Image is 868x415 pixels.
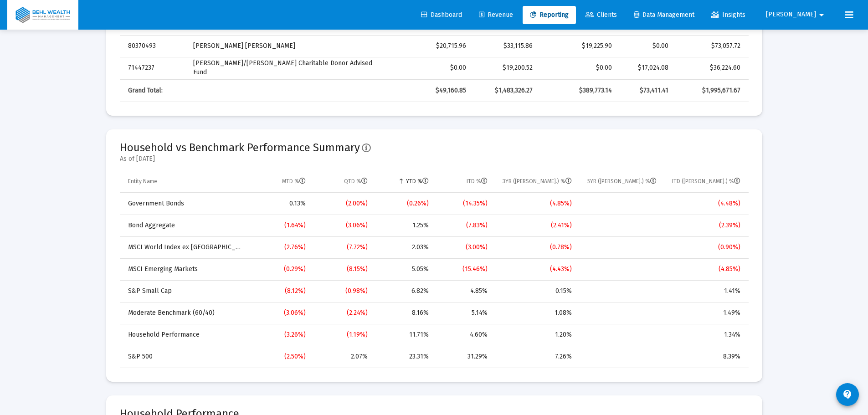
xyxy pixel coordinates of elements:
span: Revenue [479,11,513,19]
div: (2.41%) [500,221,572,230]
div: ITD ([PERSON_NAME].) % [672,178,740,185]
div: (0.78%) [500,243,572,252]
td: Column QTD % [312,171,374,193]
a: Data Management [627,6,702,24]
div: Data grid [120,171,749,368]
div: 2.07% [318,352,368,361]
div: 5.14% [442,308,488,318]
span: [PERSON_NAME] [766,11,816,19]
div: $19,200.52 [479,63,533,72]
td: Column ITD (Ann.) % [663,171,749,193]
div: $1,995,671.67 [681,86,740,95]
td: Column ITD % [435,171,494,193]
div: $0.00 [625,41,668,51]
div: 1.49% [669,308,740,318]
a: Revenue [472,6,520,24]
td: Column Entity Name [120,171,250,193]
div: (2.39%) [669,221,740,230]
div: (2.76%) [256,243,306,252]
div: 3YR ([PERSON_NAME].) % [503,178,572,185]
span: Household vs Benchmark Performance Summary [120,141,360,154]
td: 71447237 [120,57,187,79]
div: $33,115.86 [479,41,533,51]
td: S&P Small Cap [120,280,250,302]
div: $0.00 [401,63,467,72]
div: 1.25% [380,221,429,230]
td: Moderate Benchmark (60/40) [120,302,250,324]
div: 0.13% [256,199,306,208]
div: $49,160.85 [401,86,467,95]
div: 8.16% [380,308,429,318]
div: $20,715.96 [401,41,467,51]
div: 1.41% [669,287,740,296]
td: Column YTD % [374,171,435,193]
td: [PERSON_NAME]/[PERSON_NAME] Charitable Donor Advised Fund [187,57,394,79]
div: $19,225.90 [545,41,612,51]
div: 7.26% [500,352,572,361]
div: Grand Total: [128,86,180,95]
div: (4.48%) [669,199,740,208]
div: 4.60% [442,330,488,339]
div: (0.98%) [318,287,368,296]
td: Column 3YR (Ann.) % [494,171,579,193]
div: MTD % [282,178,306,185]
td: Government Bonds [120,193,250,215]
div: Entity Name [128,178,157,185]
div: 1.08% [500,308,572,318]
td: MSCI Emerging Markets [120,258,250,280]
td: S&P 500 [120,346,250,368]
span: Clients [586,11,617,19]
div: $73,057.72 [681,41,740,51]
div: 31.29% [442,352,488,361]
div: (0.29%) [256,265,306,274]
a: Reporting [523,6,576,24]
div: (1.19%) [318,330,368,339]
div: (4.43%) [500,265,572,274]
div: 4.85% [442,287,488,296]
span: Dashboard [421,11,462,19]
div: 1.34% [669,330,740,339]
div: (8.12%) [256,287,306,296]
div: (3.06%) [256,308,306,318]
div: (4.85%) [669,265,740,274]
div: (3.06%) [318,221,368,230]
div: $36,224.60 [681,63,740,72]
div: $17,024.08 [625,63,668,72]
div: 5YR ([PERSON_NAME].) % [587,178,657,185]
div: (0.90%) [669,243,740,252]
mat-icon: arrow_drop_down [816,6,827,24]
div: (3.26%) [256,330,306,339]
mat-icon: contact_support [842,389,853,400]
div: ITD % [467,178,488,185]
div: (8.15%) [318,265,368,274]
td: MSCI World Index ex [GEOGRAPHIC_DATA] [120,236,250,258]
div: 6.82% [380,287,429,296]
span: Insights [711,11,745,19]
div: 5.05% [380,265,429,274]
div: 1.20% [500,330,572,339]
div: 2.03% [380,243,429,252]
div: 11.71% [380,330,429,339]
div: $1,483,326.27 [479,86,533,95]
div: (4.85%) [500,199,572,208]
td: Column 5YR (Ann.) % [578,171,663,193]
button: [PERSON_NAME] [755,5,838,24]
div: $73,411.41 [625,86,668,95]
div: $389,773.14 [545,86,612,95]
div: $0.00 [545,63,612,72]
div: (15.46%) [442,265,488,274]
div: 23.31% [380,352,429,361]
div: QTD % [344,178,368,185]
a: Clients [578,6,624,24]
span: Reporting [530,11,569,19]
mat-card-subtitle: As of [DATE] [120,154,371,164]
div: (1.64%) [256,221,306,230]
a: Dashboard [414,6,469,24]
td: Household Performance [120,324,250,346]
div: (2.24%) [318,308,368,318]
div: (14.35%) [442,199,488,208]
div: 8.39% [669,352,740,361]
div: (7.83%) [442,221,488,230]
span: Data Management [634,11,694,19]
div: (3.00%) [442,243,488,252]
